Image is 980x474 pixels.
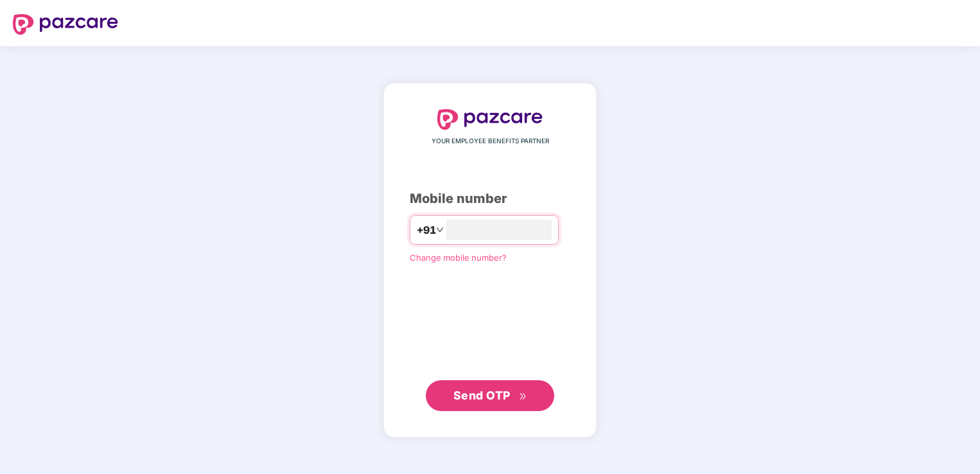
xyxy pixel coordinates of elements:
[432,136,549,146] span: YOUR EMPLOYEE BENEFITS PARTNER
[410,189,570,209] div: Mobile number
[13,14,118,35] img: logo
[426,380,554,411] button: Send OTPdouble-right
[436,226,444,234] span: down
[519,392,527,401] span: double-right
[417,222,436,238] span: +91
[453,389,511,402] span: Send OTP
[410,252,507,263] a: Change mobile number?
[437,109,543,130] img: logo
